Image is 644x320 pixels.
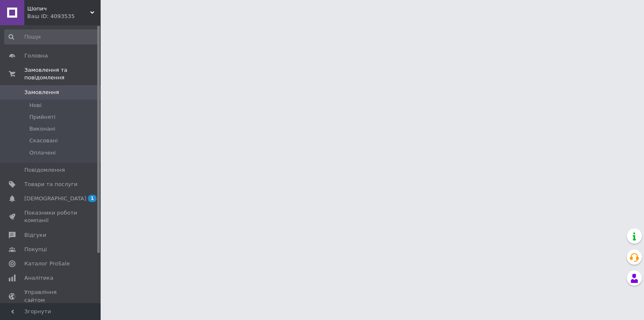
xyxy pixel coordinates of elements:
div: Ваш ID: 4093535 [27,13,101,20]
span: Показники роботи компанії [24,209,78,224]
span: Аналітика [24,274,53,282]
span: Замовлення [24,89,59,96]
span: Покупці [24,246,47,253]
span: Прийняті [29,113,55,121]
span: Повідомлення [24,166,65,174]
span: Виконані [29,125,55,133]
span: Управління сайтом [24,289,78,304]
span: 1 [88,195,96,202]
span: [DEMOGRAPHIC_DATA] [24,195,86,202]
span: Замовлення та повідомлення [24,66,101,81]
span: Шопич [27,5,90,13]
span: Оплачені [29,149,56,157]
span: Товари та послуги [24,181,78,188]
input: Пошук [4,29,99,45]
span: Скасовані [29,137,58,144]
span: Головна [24,52,48,60]
span: Відгуки [24,231,46,239]
span: Каталог ProSale [24,260,70,268]
span: Нові [29,102,42,109]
